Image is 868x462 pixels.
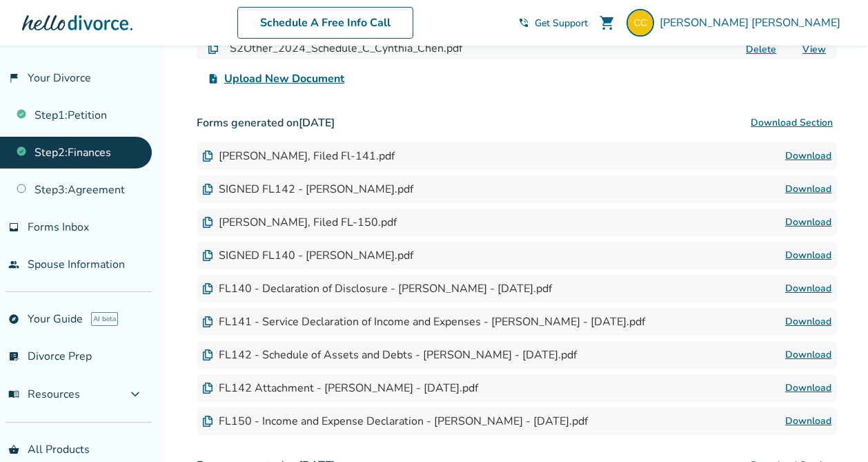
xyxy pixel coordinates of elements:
[197,109,837,137] h3: Forms generated on [DATE]
[202,383,213,394] img: Document
[202,148,395,164] div: [PERSON_NAME], Filed Fl-141.pdf
[8,387,80,402] span: Resources
[785,247,831,264] a: Download
[8,444,19,455] span: shopping_basket
[202,151,213,162] img: Document
[202,349,213,360] img: Document
[202,347,577,363] div: FL142 - Schedule of Assets and Debts - [PERSON_NAME] - [DATE].pdf
[8,314,19,325] span: explore
[518,17,588,30] a: phone_in_talkGet Support
[202,381,478,396] div: FL142 Attachment - [PERSON_NAME] - [DATE].pdf
[660,15,846,30] span: [PERSON_NAME] [PERSON_NAME]
[799,396,868,462] iframe: Chat Widget
[202,281,552,296] div: FL140 - Declaration of Disclosure - [PERSON_NAME] - [DATE].pdf
[8,73,19,84] span: flag_2
[785,214,831,231] a: Download
[785,314,831,330] a: Download
[208,73,219,84] span: upload_file
[127,386,144,403] span: expand_more
[518,17,529,28] span: phone_in_talk
[8,222,19,233] span: inbox
[202,283,213,294] img: Document
[8,351,19,362] span: list_alt_check
[202,416,213,427] img: Document
[8,259,19,270] span: people
[237,7,413,39] a: Schedule A Free Info Call
[785,148,831,164] a: Download
[8,389,19,400] span: menu_book
[202,215,397,230] div: [PERSON_NAME], Filed FL-150.pdf
[202,182,413,197] div: SIGNED FL142 - [PERSON_NAME].pdf
[28,220,89,235] span: Forms Inbox
[785,413,831,430] a: Download
[599,15,615,31] span: shopping_cart
[785,181,831,198] a: Download
[91,312,118,326] span: AI beta
[785,380,831,396] a: Download
[785,347,831,363] a: Download
[785,280,831,297] a: Download
[202,248,413,263] div: SIGNED FL140 - [PERSON_NAME].pdf
[202,250,213,261] img: Document
[202,217,213,228] img: Document
[535,17,588,30] span: Get Support
[202,414,588,429] div: FL150 - Income and Expense Declaration - [PERSON_NAME] - [DATE].pdf
[627,9,654,37] img: checy16@gmail.com
[202,314,645,329] div: FL141 - Service Declaration of Income and Expenses - [PERSON_NAME] - [DATE].pdf
[224,70,344,87] span: Upload New Document
[747,109,837,137] button: Download Section
[202,184,213,195] img: Document
[202,316,213,327] img: Document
